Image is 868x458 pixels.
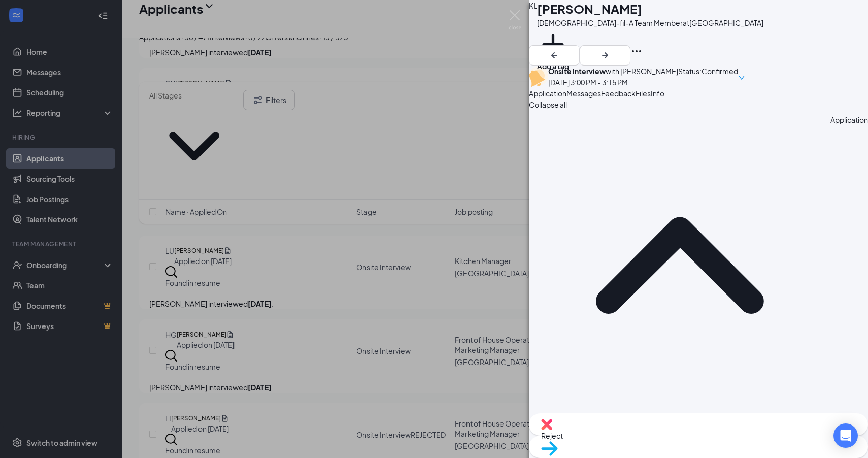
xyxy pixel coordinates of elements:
[636,89,651,98] span: Files
[541,430,856,441] span: Reject
[566,89,601,98] span: Messages
[548,49,560,61] svg: ArrowLeftNew
[529,45,580,66] button: ArrowLeftNew
[537,28,569,60] svg: Plus
[548,67,606,76] b: Onsite Interview
[580,45,630,66] button: ArrowRight
[601,89,636,98] span: Feedback
[529,89,566,98] span: Application
[548,66,678,77] div: with [PERSON_NAME]
[537,28,569,72] button: PlusAdd a tag
[830,114,868,416] div: Application
[678,66,702,88] div: Status :
[529,99,868,110] span: Collapse all
[630,45,643,57] svg: Ellipses
[738,67,745,89] span: down
[537,17,763,28] div: [DEMOGRAPHIC_DATA]-fil-A Team Member at [GEOGRAPHIC_DATA]
[702,66,738,88] span: Confirmed
[651,89,664,98] span: Info
[548,77,678,88] div: [DATE] 3:00 PM - 3:15 PM
[529,114,830,416] svg: ChevronUp
[833,423,858,448] div: Open Intercom Messenger
[599,49,611,61] svg: ArrowRight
